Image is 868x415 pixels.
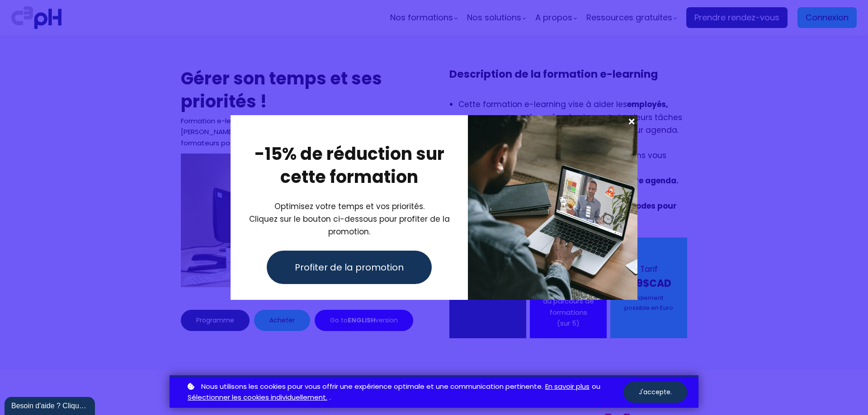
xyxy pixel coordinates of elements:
[623,382,687,403] button: J'accepte.
[242,200,457,238] div: Optimisez votre temps et vos priorités. Cliquez sur le bouton ci-dessous pour profiter de la prom...
[295,261,404,274] span: Profiter de la promotion
[267,251,432,284] button: Profiter de la promotion
[185,381,623,404] p: ou .
[5,395,97,415] iframe: chat widget
[188,392,327,403] a: Sélectionner les cookies individuellement.
[545,381,590,392] a: En savoir plus
[242,142,457,189] h2: -15% de réduction sur cette formation
[201,381,543,392] span: Nous utilisons les cookies pour vous offrir une expérience optimale et une communication pertinente.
